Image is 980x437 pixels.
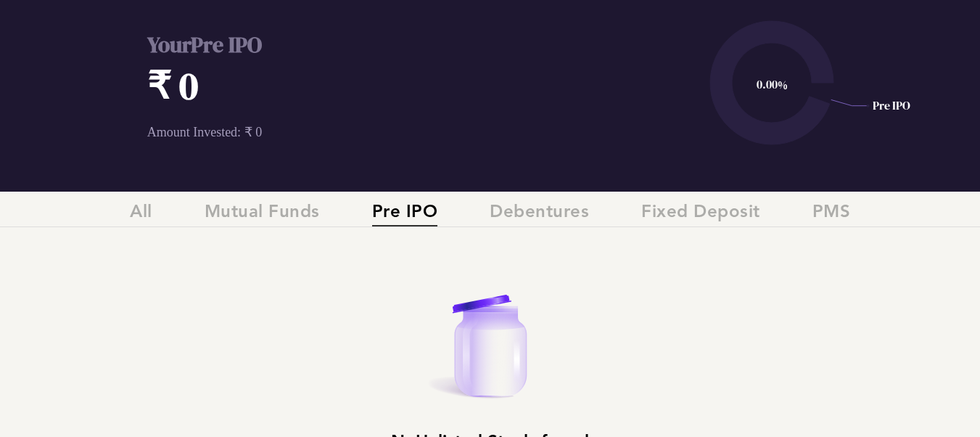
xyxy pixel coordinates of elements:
[205,203,320,226] span: Mutual Funds
[490,203,589,226] span: Debentures
[130,203,152,226] span: All
[372,203,438,226] span: Pre IPO
[872,97,910,113] text: Pre IPO
[812,203,851,226] span: PMS
[147,124,564,140] p: Amount Invested: ₹ 0
[418,238,563,418] img: EmptyJarBig.svg
[641,203,760,226] span: Fixed Deposit
[147,30,564,60] h2: Your Pre IPO
[147,60,564,111] h1: ₹ 0
[756,76,787,92] text: 0.00%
